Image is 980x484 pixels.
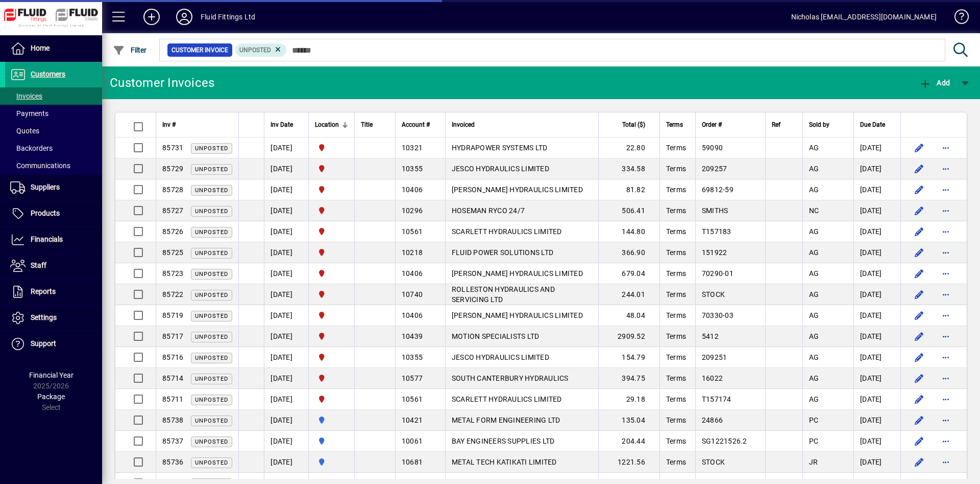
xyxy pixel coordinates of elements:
[315,226,348,237] span: FLUID FITTINGS CHRISTCHURCH
[938,307,954,324] button: More options
[938,140,954,156] button: More options
[31,313,57,321] span: Settings
[195,271,228,278] span: Unposted
[452,437,555,445] span: BAY ENGINEERS SUPPLIES LTD
[361,119,389,130] div: Title
[853,368,900,389] td: [DATE]
[162,119,232,130] div: Inv #
[809,416,819,424] span: PC
[452,227,562,236] span: SCARLETT HYDRAULICS LIMITED
[5,36,102,61] a: Home
[911,181,927,198] button: Edit
[171,45,228,55] span: Customer Invoice
[598,431,659,452] td: 204.44
[264,347,308,368] td: [DATE]
[938,160,954,177] button: More options
[938,328,954,344] button: More options
[911,328,927,344] button: Edit
[402,269,423,278] span: 10406
[168,8,201,26] button: Profile
[5,105,102,122] a: Payments
[911,265,927,282] button: Edit
[666,458,686,466] span: Terms
[195,355,228,361] span: Unposted
[853,326,900,347] td: [DATE]
[809,165,819,173] span: AG
[5,140,102,157] a: Backorders
[598,221,659,242] td: 144.80
[702,119,759,130] div: Order #
[264,137,308,158] td: [DATE]
[452,353,549,361] span: JESCO HYDRAULICS LIMITED
[402,374,423,382] span: 10577
[938,370,954,386] button: More options
[264,284,308,305] td: [DATE]
[402,353,423,361] span: 10355
[31,209,60,217] span: Products
[10,109,48,118] span: Payments
[162,353,183,361] span: 85716
[917,74,952,92] button: Add
[911,140,927,156] button: Edit
[598,137,659,158] td: 22.80
[452,416,560,424] span: METAL FORM ENGINEERING LTD
[315,373,348,384] span: FLUID FITTINGS CHRISTCHURCH
[853,431,900,452] td: [DATE]
[853,410,900,431] td: [DATE]
[772,119,780,130] span: Ref
[853,221,900,242] td: [DATE]
[702,206,728,215] span: SMITHS
[938,223,954,240] button: More options
[452,206,525,215] span: HOSEMAN RYCO 24/7
[598,410,659,431] td: 135.04
[452,374,569,382] span: SOUTH CANTERBURY HYDRAULICS
[853,347,900,368] td: [DATE]
[31,339,56,348] span: Support
[195,397,228,403] span: Unposted
[37,393,65,401] span: Package
[702,186,733,194] span: 69812-59
[702,332,719,340] span: 5412
[666,144,686,152] span: Terms
[402,144,423,152] span: 10321
[315,268,348,279] span: FLUID FITTINGS CHRISTCHURCH
[702,395,731,403] span: T157174
[5,122,102,140] a: Quotes
[666,353,686,361] span: Terms
[315,310,348,321] span: FLUID FITTINGS CHRISTCHURCH
[598,200,659,221] td: 506.41
[938,265,954,282] button: More options
[809,186,819,194] span: AG
[162,186,183,194] span: 85728
[702,353,727,361] span: 209251
[195,292,228,298] span: Unposted
[162,416,183,424] span: 85738
[31,44,50,52] span: Home
[452,165,549,173] span: JESCO HYDRAULICS LIMITED
[195,229,228,236] span: Unposted
[911,349,927,365] button: Edit
[5,157,102,174] a: Communications
[666,374,686,382] span: Terms
[402,227,423,236] span: 10561
[10,162,70,170] span: Communications
[162,374,183,382] span: 85714
[598,347,659,368] td: 154.79
[135,8,168,26] button: Add
[938,433,954,449] button: More options
[452,119,592,130] div: Invoiced
[452,332,540,340] span: MOTION SPECIALISTS LTD
[598,158,659,179] td: 334.58
[402,165,423,173] span: 10355
[911,223,927,240] button: Edit
[315,163,348,174] span: FLUID FITTINGS CHRISTCHURCH
[666,290,686,298] span: Terms
[5,175,102,200] a: Suppliers
[5,201,102,226] a: Products
[666,395,686,403] span: Terms
[402,311,423,319] span: 10406
[271,119,302,130] div: Inv Date
[402,186,423,194] span: 10406
[271,119,293,130] span: Inv Date
[402,437,423,445] span: 10061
